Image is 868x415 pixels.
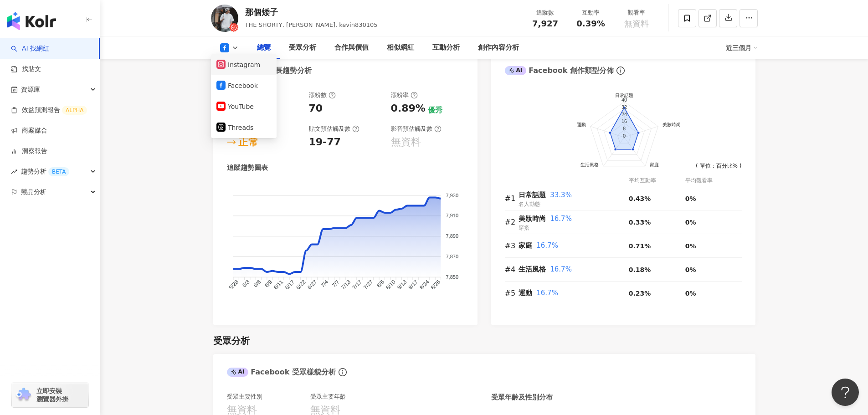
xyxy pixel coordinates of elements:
[621,97,627,102] text: 40
[519,191,546,199] span: 日常話題
[309,91,336,99] div: 漲粉數
[505,216,519,228] div: #2
[351,278,363,291] tspan: 7/17
[726,41,758,55] div: 近三個月
[550,191,572,199] span: 33.3%
[505,240,519,251] div: #3
[532,19,558,28] span: 7,927
[832,379,859,406] iframe: Help Scout Beacon - Open
[574,8,608,17] div: 互動率
[505,264,519,275] div: #4
[505,287,519,299] div: #5
[213,334,250,347] div: 受眾分析
[11,126,47,135] a: 商案媒合
[505,193,519,204] div: #1
[362,278,375,291] tspan: 7/27
[685,176,742,185] div: 平均觀看率
[685,266,696,273] span: 0%
[478,42,519,53] div: 創作內容分析
[309,135,341,149] div: 19-77
[576,122,586,127] text: 運動
[629,195,651,202] span: 0.43%
[649,162,658,167] text: 家庭
[245,21,378,28] span: THE SHORTY, [PERSON_NAME], kevin830105
[227,368,249,377] div: AI
[491,393,553,402] div: 受眾年齡及性別分布
[334,42,369,53] div: 合作與價值
[339,278,352,291] tspan: 7/13
[309,125,360,133] div: 貼文預估觸及數
[519,241,532,250] span: 家庭
[576,19,605,28] span: 0.39%
[319,278,329,288] tspan: 7/4
[519,215,546,223] span: 美妝時尚
[446,254,458,259] tspan: 7,870
[11,44,49,53] a: searchAI 找網紅
[391,102,426,116] div: 0.89%
[227,163,268,173] div: 追蹤趨勢圖表
[629,219,651,226] span: 0.33%
[387,42,414,53] div: 相似網紅
[337,367,348,378] span: info-circle
[391,91,418,99] div: 漲粉率
[685,242,696,250] span: 0%
[227,393,262,401] div: 受眾主要性別
[11,169,17,175] span: rise
[622,126,625,131] text: 8
[429,278,442,291] tspan: 8/26
[216,79,271,92] button: Facebook
[505,66,614,76] div: Facebook 創作類型分佈
[36,387,68,403] span: 立即安裝 瀏覽器外掛
[252,278,262,288] tspan: 6/6
[385,278,397,291] tspan: 8/10
[391,125,442,133] div: 影音預估觸及數
[536,241,558,250] span: 16.7%
[418,278,431,291] tspan: 8/24
[257,42,271,53] div: 總覽
[446,233,458,239] tspan: 7,890
[309,102,323,116] div: 70
[519,225,529,231] span: 穿搭
[306,278,318,291] tspan: 6/27
[21,161,69,182] span: 趨勢分析
[11,106,87,115] a: 效益預測報告ALPHA
[663,122,681,127] text: 美妝時尚
[11,65,41,74] a: 找貼文
[629,242,651,250] span: 0.71%
[519,289,532,297] span: 運動
[629,290,651,297] span: 0.23%
[446,213,458,218] tspan: 7,910
[619,8,654,17] div: 觀看率
[238,135,258,149] div: 正常
[211,5,238,32] img: KOL Avatar
[432,42,460,53] div: 互動分析
[615,65,626,76] span: info-circle
[12,383,88,407] a: chrome extension立即安裝 瀏覽器外掛
[615,93,633,98] text: 日常話題
[227,278,240,291] tspan: 5/28
[550,265,572,273] span: 16.7%
[216,58,271,71] button: Instagram
[685,195,696,202] span: 0%
[395,278,408,291] tspan: 8/13
[272,278,285,291] tspan: 6/11
[629,176,685,185] div: 平均互動率
[241,278,251,288] tspan: 6/3
[528,8,563,17] div: 追蹤數
[375,278,385,288] tspan: 8/6
[15,388,32,402] img: chrome extension
[519,265,546,273] span: 生活風格
[505,66,527,75] div: AI
[580,162,599,167] text: 生活風格
[216,100,271,113] button: YouTube
[263,278,273,288] tspan: 6/9
[7,12,56,30] img: logo
[685,219,696,226] span: 0%
[550,215,572,223] span: 16.7%
[48,167,69,176] div: BETA
[283,278,296,291] tspan: 6/17
[295,278,307,291] tspan: 6/22
[621,118,627,124] text: 16
[289,42,316,53] div: 受眾分析
[629,266,651,273] span: 0.18%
